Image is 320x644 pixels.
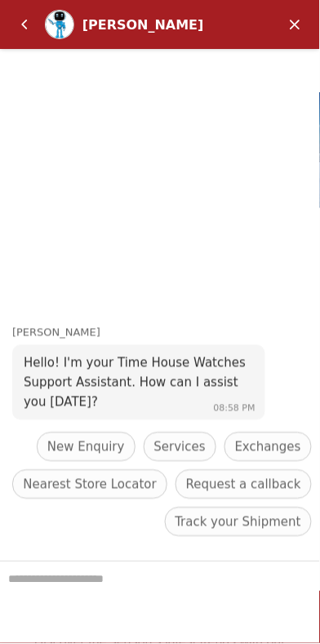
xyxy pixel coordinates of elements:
span: Hello! I'm your Time House Watches Support Assistant. How can I assist you [DATE]? [24,356,246,410]
em: Minimize [279,8,312,41]
span: Track your Shipment [176,513,301,532]
div: Request a callback [176,470,312,500]
span: Services [154,437,206,457]
img: Profile picture of Zoe [46,11,73,38]
div: Exchanges [224,433,312,462]
span: New Enquiry [47,437,125,457]
div: Nearest Store Locator [12,470,167,500]
div: [PERSON_NAME] [12,325,320,342]
span: Request a callback [186,475,301,495]
div: Services [144,433,216,462]
span: 08:58 PM [214,403,256,414]
span: Exchanges [235,437,301,457]
span: Nearest Store Locator [23,475,157,495]
div: [PERSON_NAME] [82,17,226,33]
em: Back [8,8,41,41]
div: Track your Shipment [165,508,312,537]
div: New Enquiry [37,433,136,462]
